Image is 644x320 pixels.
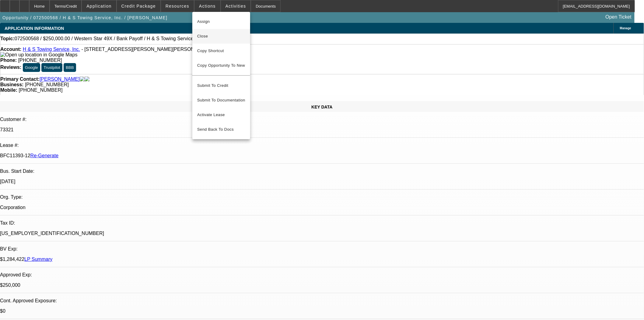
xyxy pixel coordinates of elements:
span: Copy Shortcut [197,47,245,55]
span: Send Back To Docs [197,126,245,133]
span: Copy Opportunity To New [197,63,245,68]
span: Submit To Credit [197,82,245,89]
span: Close [197,33,245,40]
span: Submit To Documentation [197,97,245,104]
span: Activate Lease [197,111,245,119]
span: Assign [197,18,245,25]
